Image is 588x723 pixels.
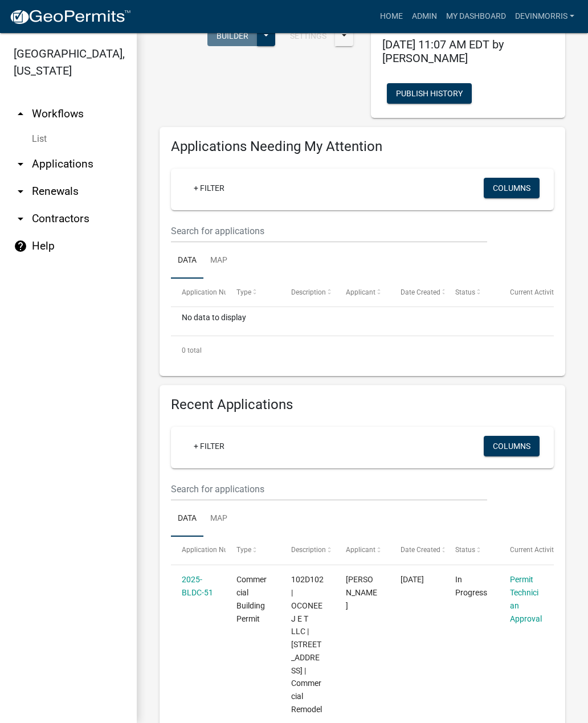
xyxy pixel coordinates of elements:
[401,288,440,296] span: Date Created
[442,6,511,27] a: My Dashboard
[387,83,472,104] button: Publish History
[499,279,554,306] datatable-header-cell: Current Activity
[455,288,475,296] span: Status
[171,501,203,537] a: Data
[375,6,407,27] a: Home
[236,575,267,623] span: Commercial Building Permit
[346,575,377,610] span: Kevin Malcolm
[280,537,335,564] datatable-header-cell: Description
[171,537,226,564] datatable-header-cell: Application Number
[182,575,213,597] a: 2025-BLDC-51
[499,537,554,564] datatable-header-cell: Current Activity
[182,288,244,296] span: Application Number
[444,279,499,306] datatable-header-cell: Status
[236,546,251,554] span: Type
[14,185,27,198] i: arrow_drop_down
[171,336,554,365] div: 0 total
[171,477,487,501] input: Search for applications
[207,26,258,46] button: Builder
[510,575,542,623] a: Permit Technician Approval
[171,138,554,155] h4: Applications Needing My Attention
[14,239,27,253] i: help
[171,397,554,413] h4: Recent Applications
[281,26,336,46] button: Settings
[390,537,444,564] datatable-header-cell: Date Created
[236,288,251,296] span: Type
[335,279,390,306] datatable-header-cell: Applicant
[171,219,487,243] input: Search for applications
[455,546,475,554] span: Status
[291,546,326,554] span: Description
[484,436,540,456] button: Columns
[291,288,326,296] span: Description
[226,279,280,306] datatable-header-cell: Type
[171,243,203,279] a: Data
[203,243,234,279] a: Map
[346,546,375,554] span: Applicant
[444,537,499,564] datatable-header-cell: Status
[291,575,324,714] span: 102D102 | OCONEE J E T LLC | 1023 A LAKE OCONEE PKWY | Commercial Remodel
[401,575,424,584] span: 10/06/2025
[390,279,444,306] datatable-header-cell: Date Created
[407,6,442,27] a: Admin
[510,546,557,554] span: Current Activity
[185,436,234,456] a: + Filter
[171,279,226,306] datatable-header-cell: Application Number
[185,178,234,198] a: + Filter
[203,501,234,537] a: Map
[14,212,27,226] i: arrow_drop_down
[14,107,27,121] i: arrow_drop_up
[335,537,390,564] datatable-header-cell: Applicant
[387,90,472,99] wm-modal-confirm: Workflow Publish History
[382,38,504,65] span: [DATE] 11:07 AM EDT by [PERSON_NAME]
[226,537,280,564] datatable-header-cell: Type
[182,546,244,554] span: Application Number
[14,157,27,171] i: arrow_drop_down
[511,6,579,27] a: Devinmorris
[484,178,540,198] button: Columns
[401,546,440,554] span: Date Created
[455,575,487,597] span: In Progress
[280,279,335,306] datatable-header-cell: Description
[346,288,375,296] span: Applicant
[171,307,554,336] div: No data to display
[510,288,557,296] span: Current Activity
